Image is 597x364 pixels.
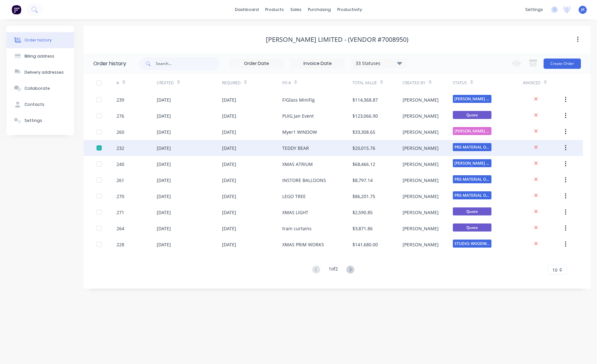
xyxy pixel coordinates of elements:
[403,193,439,200] div: [PERSON_NAME]
[157,129,171,135] div: [DATE]
[117,225,124,232] div: 264
[352,60,406,67] div: 33 Statuses
[352,74,403,92] div: Total Value
[282,145,309,151] div: TEDDY BEAR
[453,95,491,103] span: [PERSON_NAME] - DESIGN
[453,74,523,92] div: Status
[117,129,124,135] div: 260
[352,113,378,119] div: $123,066.90
[403,177,439,184] div: [PERSON_NAME]
[282,177,326,184] div: INSTORE BALLOONS
[403,225,439,232] div: [PERSON_NAME]
[117,113,124,119] div: 276
[523,74,563,92] div: Invoiced
[24,102,44,107] div: Contacts
[6,80,74,96] button: Collaborate
[6,96,74,113] button: Contacts
[12,5,21,14] img: Factory
[157,96,171,103] div: [DATE]
[352,241,378,248] div: $141,680.00
[282,74,352,92] div: PO #
[334,5,365,14] div: productivity
[291,59,345,68] input: Invoice Date
[117,193,124,200] div: 270
[6,32,74,48] button: Order history
[453,207,491,215] span: Quote
[157,145,171,151] div: [DATE]
[24,86,50,91] div: Collaborate
[329,265,338,275] div: 1 of 2
[453,111,491,119] span: Quote
[157,241,171,248] div: [DATE]
[352,161,375,168] div: $68,466.12
[24,53,54,59] div: Billing address
[522,5,546,14] div: settings
[453,191,491,199] span: PRE-MATERIAL OR...
[156,57,219,70] input: Search...
[157,193,171,200] div: [DATE]
[453,240,491,248] span: STUDIO: WOODWOR...
[352,177,373,184] div: $8,797.14
[157,80,174,86] div: Created
[453,159,491,167] span: [PERSON_NAME] - DESIGN
[282,209,308,216] div: XMAS LIGHT
[352,145,375,151] div: $20,015.76
[157,177,171,184] div: [DATE]
[453,80,467,86] div: Status
[544,59,581,69] button: Create Order
[222,193,236,200] div: [DATE]
[157,225,171,232] div: [DATE]
[222,241,236,248] div: [DATE]
[403,96,439,103] div: [PERSON_NAME]
[403,161,439,168] div: [PERSON_NAME]
[403,80,425,86] div: Created By
[403,209,439,216] div: [PERSON_NAME]
[282,193,306,200] div: LEGO TREE
[352,80,377,86] div: Total Value
[305,5,334,14] div: purchasing
[352,96,378,103] div: $114,368.87
[222,96,236,103] div: [DATE]
[157,161,171,168] div: [DATE]
[157,113,171,119] div: [DATE]
[222,113,236,119] div: [DATE]
[222,161,236,168] div: [DATE]
[93,60,126,68] div: Order history
[6,48,74,64] button: Billing address
[117,96,124,103] div: 239
[117,80,119,86] div: #
[403,113,439,119] div: [PERSON_NAME]
[282,161,313,168] div: XMAS ATRIUM
[403,145,439,151] div: [PERSON_NAME]
[6,113,74,129] button: Settings
[117,74,157,92] div: #
[232,5,262,14] a: dashboard
[523,80,541,86] div: Invoiced
[117,209,124,216] div: 271
[6,64,74,80] button: Delivery addresses
[352,193,375,200] div: $86,201.75
[262,5,287,14] div: products
[157,74,222,92] div: Created
[552,267,557,273] span: 10
[117,161,124,168] div: 240
[453,175,491,183] span: PRE-MATERIAL OR...
[222,74,282,92] div: Required
[453,143,491,151] span: PRE-MATERIAL OR...
[24,69,64,75] div: Delivery addresses
[222,177,236,184] div: [DATE]
[282,96,315,103] div: F/Glass MiniFig
[117,241,124,248] div: 228
[24,37,52,43] div: Order history
[453,127,491,135] span: [PERSON_NAME] - DESIGN
[282,129,317,135] div: Myer1 WINDOW
[352,209,373,216] div: $2,590.85
[222,209,236,216] div: [DATE]
[282,80,291,86] div: PO #
[266,36,408,43] div: [PERSON_NAME] limited - (vendor #7008950)
[222,225,236,232] div: [DATE]
[287,5,305,14] div: sales
[352,225,373,232] div: $3,871.86
[229,59,284,68] input: Order Date
[222,80,241,86] div: Required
